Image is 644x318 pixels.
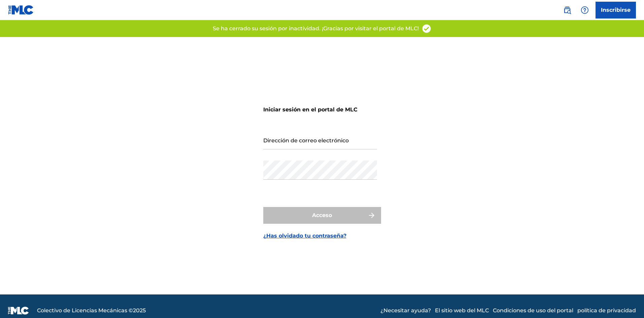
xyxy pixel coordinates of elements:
a: Inscribirse [596,2,636,19]
font: 2025 [133,307,146,314]
a: Búsqueda pública [561,3,574,17]
font: política de privacidad [577,307,636,314]
a: ¿Has olvidado tu contraseña? [263,232,346,240]
font: Se ha cerrado su sesión por inactividad. ¡Gracias por visitar el portal de MLC! [213,25,419,32]
img: buscar [563,6,571,14]
a: política de privacidad [577,307,636,315]
img: logo [8,307,29,315]
font: El sitio web del MLC [435,307,489,314]
a: El sitio web del MLC [435,307,489,315]
a: ¿Necesitar ayuda? [380,307,431,315]
font: Inscribirse [601,7,631,13]
font: ¿Has olvidado tu contraseña? [263,233,346,239]
font: ¿Necesitar ayuda? [380,307,431,314]
font: Colectivo de Licencias Mecánicas © [37,307,133,314]
img: acceso [421,24,432,34]
a: Condiciones de uso del portal [493,307,573,315]
font: Condiciones de uso del portal [493,307,573,314]
img: ayuda [581,6,589,14]
font: Iniciar sesión en el portal de MLC [263,106,358,113]
div: Ayuda [578,3,591,17]
img: Logotipo del MLC [8,5,34,15]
